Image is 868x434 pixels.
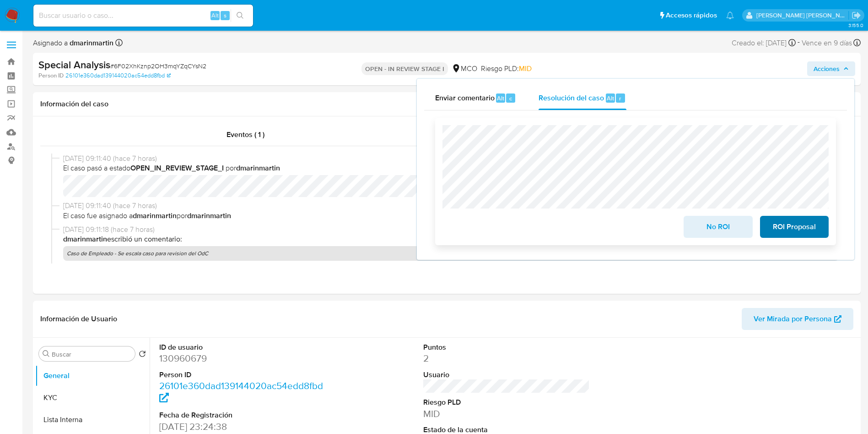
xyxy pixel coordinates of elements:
span: Eventos ( 1 ) [226,129,264,140]
span: [DATE] 09:11:40 (hace 7 horas) [63,154,839,164]
button: No ROI [684,216,752,238]
b: OPEN_IN_REVIEW_STAGE_I [130,163,224,173]
span: [DATE] 09:11:18 (hace 7 horas) [63,225,839,235]
button: Volver al orden por defecto [139,350,146,360]
button: Ver Mirada por Persona [742,308,853,330]
span: El caso fue asignado a por [63,211,839,221]
span: Asignado a [33,38,113,48]
p: OPEN - IN REVIEW STAGE I [361,62,448,75]
dd: [DATE] 23:24:38 [159,420,326,433]
span: El caso pasó a estado por [63,163,839,173]
span: ROI Proposal [772,217,817,237]
b: dmarinmartin [133,210,177,221]
input: Buscar [52,350,131,358]
button: KYC [35,387,150,409]
button: Lista Interna [35,409,150,431]
p: Caso de Empleado - Se escala caso para revision del OdC [63,246,839,261]
span: # 6F02XhKznp2OH3mqYZqCYsN2 [110,61,206,71]
dd: 130960679 [159,352,326,365]
span: c [509,94,512,103]
p: david.marinmartinez@mercadolibre.com.co [756,11,849,20]
b: dmarinmartin [68,38,113,48]
span: r [619,94,621,103]
b: Person ID [38,71,64,80]
dt: Fecha de Registración [159,410,326,420]
span: s [224,11,226,20]
dt: ID de usuario [159,342,326,352]
b: dmarinmartin [63,234,107,244]
span: Enviar comentario [435,93,495,103]
dt: Riesgo PLD [423,397,590,407]
h1: Información del caso [40,99,853,109]
span: Alt [607,94,614,103]
span: Alt [497,94,504,103]
dd: MID [423,407,590,420]
b: dmarinmartin [187,210,231,221]
span: Acciones [814,61,840,76]
span: Ver Mirada por Persona [754,308,832,330]
dt: Person ID [159,370,326,380]
span: MID [519,63,532,74]
span: Resolución del caso [539,93,604,103]
p: escribió un comentario: [63,234,839,244]
dt: Usuario [423,370,590,380]
span: Alt [211,11,219,20]
span: Accesos rápidos [666,11,717,20]
input: Buscar usuario o caso... [33,10,253,22]
button: Acciones [807,61,855,76]
span: Riesgo PLD: [481,64,532,74]
span: Vence en 9 días [802,38,852,48]
a: Salir [852,11,861,20]
span: No ROI [695,217,740,237]
button: ROI Proposal [760,216,829,238]
a: 26101e360dad139144020ac54edd8fbd [65,71,171,80]
button: Buscar [43,350,50,357]
dt: Puntos [423,342,590,352]
div: MCO [452,64,477,74]
h1: Información de Usuario [40,314,117,324]
b: Special Analysis [38,57,110,72]
span: - [798,37,800,49]
dd: 2 [423,352,590,365]
a: 26101e360dad139144020ac54edd8fbd [159,379,323,405]
button: search-icon [231,9,249,22]
span: [DATE] 09:11:40 (hace 7 horas) [63,201,839,211]
button: General [35,365,150,387]
a: Notificaciones [726,11,734,19]
b: dmarinmartin [236,163,280,173]
div: Creado el: [DATE] [732,37,796,49]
